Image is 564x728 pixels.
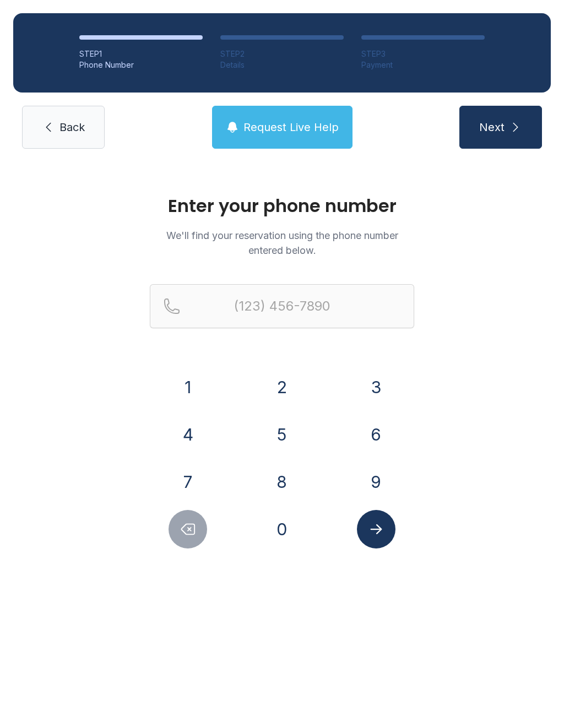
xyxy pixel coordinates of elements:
[59,119,85,135] span: Back
[79,48,203,59] div: STEP 1
[169,368,207,406] button: 1
[220,59,344,70] div: Details
[263,463,301,501] button: 8
[361,59,485,70] div: Payment
[357,463,395,501] button: 9
[79,59,203,70] div: Phone Number
[243,119,339,135] span: Request Live Help
[263,368,301,406] button: 2
[263,415,301,454] button: 5
[150,284,414,328] input: Reservation phone number
[357,415,395,454] button: 6
[150,197,414,215] h1: Enter your phone number
[169,415,207,454] button: 4
[220,48,344,59] div: STEP 2
[263,510,301,548] button: 0
[361,48,485,59] div: STEP 3
[150,228,414,258] p: We'll find your reservation using the phone number entered below.
[357,510,395,548] button: Submit lookup form
[169,463,207,501] button: 7
[357,368,395,406] button: 3
[169,510,207,548] button: Delete number
[479,119,505,135] span: Next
